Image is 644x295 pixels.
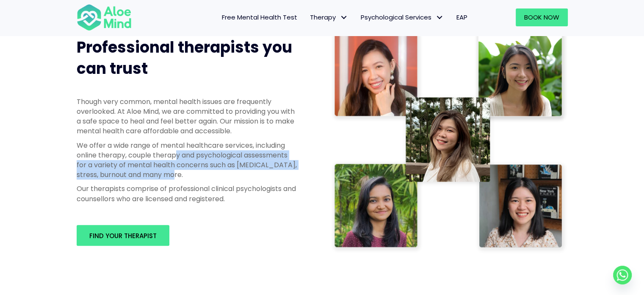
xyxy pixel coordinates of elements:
span: Book Now [524,13,559,22]
span: Free Mental Health Test [222,13,297,22]
img: Therapist collage [331,28,568,254]
p: Our therapists comprise of professional clinical psychologists and counsellors who are licensed a... [77,184,297,203]
a: Whatsapp [613,266,632,284]
a: TherapyTherapy: submenu [304,8,354,26]
span: Find your therapist [89,231,157,240]
span: Psychological Services [361,13,444,22]
span: Therapy [310,13,348,22]
a: Book Now [516,8,568,26]
nav: Menu [143,8,474,26]
p: Though very common, mental health issues are frequently overlooked. At Aloe Mind, we are committe... [77,97,297,136]
span: EAP [456,13,467,22]
a: Find your therapist [77,225,169,246]
img: Aloe mind Logo [77,3,132,31]
span: Psychological Services: submenu [434,11,446,24]
a: Free Mental Health Test [216,8,304,26]
a: EAP [450,8,474,26]
span: Professional therapists you can trust [77,37,292,79]
span: Therapy: submenu [338,11,350,24]
a: Psychological ServicesPsychological Services: submenu [354,8,450,26]
p: We offer a wide range of mental healthcare services, including online therapy, couple therapy and... [77,140,297,180]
